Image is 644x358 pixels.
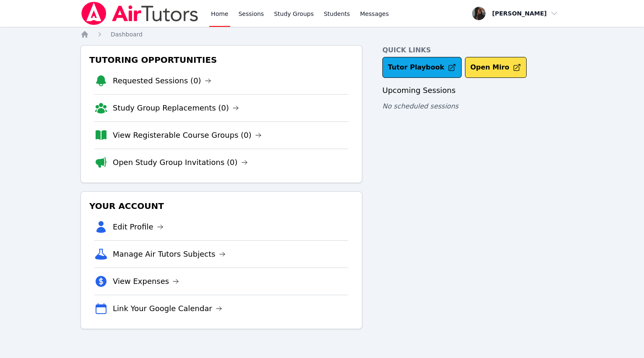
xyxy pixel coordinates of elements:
[113,157,248,168] a: Open Study Group Invitations (0)
[382,102,458,110] span: No scheduled sessions
[113,276,179,287] a: View Expenses
[382,45,563,55] h4: Quick Links
[80,2,199,25] img: Air Tutors
[88,198,355,214] h3: Your Account
[113,129,262,141] a: View Registerable Course Groups (0)
[113,221,164,233] a: Edit Profile
[360,10,389,18] span: Messages
[88,52,355,67] h3: Tutoring Opportunities
[382,57,462,78] a: Tutor Playbook
[113,75,211,87] a: Requested Sessions (0)
[113,248,226,260] a: Manage Air Tutors Subjects
[113,102,239,114] a: Study Group Replacements (0)
[382,85,563,96] h3: Upcoming Sessions
[465,57,527,78] button: Open Miro
[111,30,143,39] a: Dashboard
[113,303,222,314] a: Link Your Google Calendar
[111,31,143,38] span: Dashboard
[80,30,563,39] nav: Breadcrumb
